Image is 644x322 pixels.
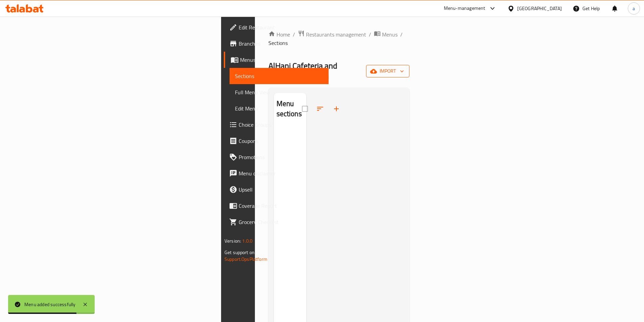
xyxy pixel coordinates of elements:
a: Coverage Report [224,198,329,214]
a: Restaurants management [298,30,366,39]
span: Promotions [239,153,323,161]
a: Coupons [224,133,329,149]
span: Sections [235,72,323,80]
nav: Menu sections [274,125,306,130]
a: Menus [374,30,398,39]
a: Choice Groups [224,117,329,133]
span: Coupons [239,137,323,145]
a: Menu disclaimer [224,165,329,181]
button: import [366,65,409,77]
li: / [400,30,403,39]
span: Full Menu View [235,88,323,96]
span: Edit Restaurant [239,23,323,31]
span: Menu disclaimer [239,169,323,177]
div: [GEOGRAPHIC_DATA] [517,5,562,12]
span: Version: [224,237,241,245]
a: Grocery Checklist [224,214,329,230]
div: Menu added successfully [24,301,76,308]
a: Upsell [224,181,329,198]
span: Grocery Checklist [239,218,323,226]
span: Restaurants management [306,30,366,39]
a: Branches [224,35,329,52]
a: Sections [230,68,329,84]
span: Get support on: [224,248,256,257]
span: 1.0.0 [242,237,253,245]
div: Menu-management [444,4,485,13]
li: / [369,30,371,39]
span: import [372,67,404,75]
span: Menus [240,56,323,64]
a: Support.OpsPlatform [224,255,267,264]
nav: breadcrumb [268,30,409,47]
a: Edit Restaurant [224,19,329,35]
button: Add section [328,101,344,117]
span: Branches [239,40,323,48]
a: Full Menu View [230,84,329,100]
span: Edit Menu [235,104,323,113]
a: Menus [224,52,329,68]
span: Coverage Report [239,202,323,210]
span: Choice Groups [239,121,323,129]
span: Menus [382,30,398,39]
a: Promotions [224,149,329,165]
a: Edit Menu [230,100,329,117]
span: Upsell [239,185,323,194]
span: a [633,5,635,12]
